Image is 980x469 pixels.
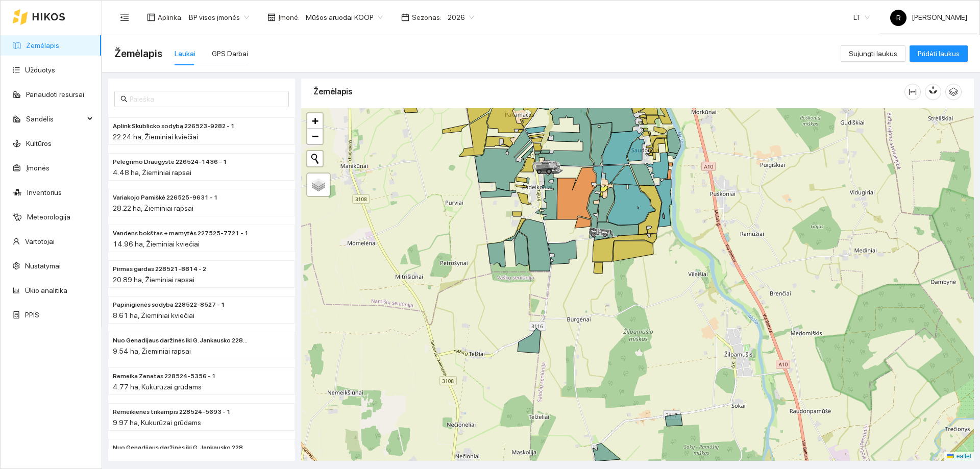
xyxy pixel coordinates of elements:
[918,48,960,59] span: Pridėti laukus
[910,50,968,58] a: Pridėti laukus
[130,93,283,105] input: Paieška
[25,237,55,245] a: Vartotojai
[158,12,183,23] span: Aplinka :
[307,151,323,166] button: Initiate a new search
[147,13,155,21] span: layout
[26,90,84,98] a: Panaudoti resursai
[113,133,198,141] span: 22.24 ha, Žieminiai kviečiai
[175,48,195,59] div: Laukai
[849,48,897,59] span: Sujungti laukus
[113,311,194,319] span: 8.61 ha, Žieminiai kviečiai
[113,121,235,131] span: Aplink Skublicko sodybą 226523-9282 - 1
[26,164,50,172] a: Įmonės
[114,7,135,28] button: menu-fold
[841,45,905,62] button: Sujungti laukus
[401,13,409,21] span: calendar
[841,50,905,58] a: Sujungti laukus
[448,10,474,25] span: 2026
[312,114,318,127] span: +
[113,240,200,248] span: 14.96 ha, Žieminiai kviečiai
[306,10,383,25] span: Mūšos aruodai KOOP
[113,229,249,238] span: Vandens bokštas + mamytės 227525-7721 - 1
[212,48,248,59] div: GPS Darbai
[113,407,231,417] span: Remeikienės trikampis 228524-5693 - 1
[412,12,442,23] span: Sezonas :
[910,45,968,62] button: Pridėti laukus
[113,300,225,310] span: Papinigienės sodyba 228522-8527 - 1
[26,41,59,50] a: Žemėlapis
[26,139,52,147] a: Kultūros
[25,262,61,270] a: Nustatymai
[904,84,921,100] button: column-width
[312,130,318,142] span: −
[853,10,870,25] span: LT
[114,45,162,62] span: Žemėlapis
[27,213,70,221] a: Meteorologija
[905,88,920,96] span: column-width
[113,264,206,274] span: Pirmas gardas 228521-8814 - 2
[113,336,250,345] span: Nuo Genadijaus daržinės iki G. Jankausko 228522-8527 - 2
[113,276,194,284] span: 20.89 ha, Žieminiai rapsai
[113,372,216,381] span: Remeika Zenatas 228524-5356 - 1
[278,12,300,23] span: Įmonė :
[113,443,250,453] span: Nuo Genadijaus daržinės iki G. Jankausko 228522-8527 - 4
[307,129,323,144] a: Zoom out
[25,66,55,74] a: Užduotys
[113,418,201,427] span: 9.97 ha, Kukurūzai grūdams
[120,13,129,22] span: menu-fold
[890,13,967,21] span: [PERSON_NAME]
[313,77,904,106] div: Žemėlapis
[189,10,249,25] span: BP visos įmonės
[307,113,323,129] a: Zoom in
[25,311,39,319] a: PPIS
[113,157,227,167] span: Pelegrimo Draugystė 226524-1436 - 1
[113,193,218,203] span: Variakojo Pamiškė 226525-9631 - 1
[113,204,193,212] span: 28.22 ha, Žieminiai rapsai
[113,347,191,355] span: 9.54 ha, Žieminiai rapsai
[25,286,67,294] a: Ūkio analitika
[113,168,191,177] span: 4.48 ha, Žieminiai rapsai
[27,188,62,196] a: Inventorius
[307,174,330,196] a: Layers
[896,10,901,26] span: R
[26,109,84,129] span: Sandėlis
[120,95,128,103] span: search
[113,383,202,391] span: 4.77 ha, Kukurūzai grūdams
[947,453,971,460] a: Leaflet
[267,13,276,21] span: shop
